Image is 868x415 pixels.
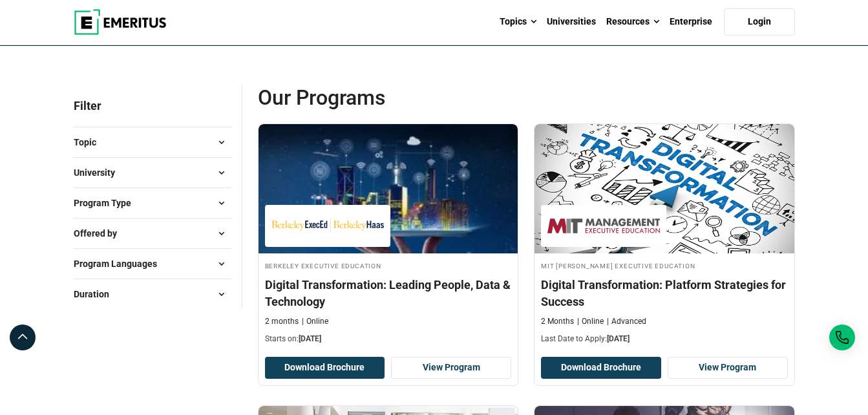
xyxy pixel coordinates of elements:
p: Last Date to Apply: [541,334,788,345]
img: Digital Transformation: Platform Strategies for Success | Online Digital Transformation Course [535,124,794,253]
button: Offered by [74,224,231,243]
span: [DATE] [299,334,321,343]
a: Digital Transformation Course by Berkeley Executive Education - August 28, 2025 Berkeley Executiv... [259,124,518,351]
span: Program Type [74,196,142,210]
p: Advanced [607,316,646,327]
h4: MIT [PERSON_NAME] Executive Education [541,260,788,271]
p: Filter [74,85,231,127]
img: Berkeley Executive Education [271,211,384,240]
img: Digital Transformation: Leading People, Data & Technology | Online Digital Transformation Course [259,124,518,253]
button: Program Type [74,193,231,213]
span: University [74,165,125,180]
span: Duration [74,287,120,301]
h4: Digital Transformation: Platform Strategies for Success [541,277,788,309]
button: Download Brochure [265,357,385,379]
span: Program Languages [74,257,167,271]
a: View Program [391,357,511,379]
button: Program Languages [74,254,231,273]
img: MIT Sloan Executive Education [547,211,660,240]
p: 2 months [265,316,299,327]
button: Download Brochure [541,357,661,379]
h4: Digital Transformation: Leading People, Data & Technology [265,277,512,309]
a: View Program [668,357,788,379]
p: Online [577,316,604,327]
p: Online [302,316,328,327]
button: Duration [74,284,231,304]
span: Topic [74,135,107,149]
span: Our Programs [258,85,527,111]
span: Offered by [74,226,127,240]
span: [DATE] [607,334,630,343]
p: 2 Months [541,316,574,327]
a: Login [724,8,795,36]
p: Starts on: [265,334,512,345]
button: University [74,163,231,182]
h4: Berkeley Executive Education [265,260,512,271]
a: Digital Transformation Course by MIT Sloan Executive Education - August 28, 2025 MIT Sloan Execut... [535,124,794,351]
button: Topic [74,133,231,152]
